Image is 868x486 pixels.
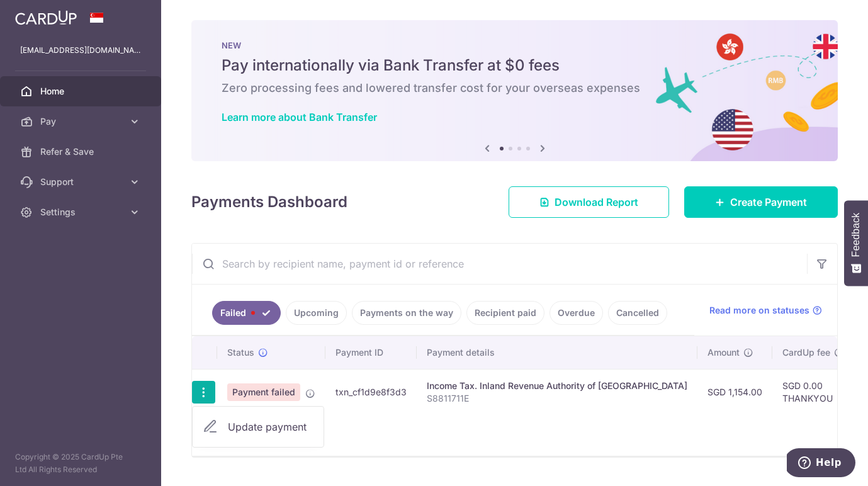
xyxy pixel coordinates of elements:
p: NEW [222,40,808,50]
th: Payment details [417,336,697,369]
span: Support [40,176,123,188]
span: Payment failed [227,383,300,401]
td: txn_cf1d9e8f3d3 [325,369,417,415]
h6: Zero processing fees and lowered transfer cost for your overseas expenses [222,81,808,96]
span: CardUp fee [782,346,830,359]
button: Feedback - Show survey [844,200,868,286]
iframe: Opens a widget where you can find more information [787,448,855,480]
p: [EMAIL_ADDRESS][DOMAIN_NAME] [20,44,141,57]
a: Recipient paid [466,301,544,325]
a: Payments on the way [352,301,461,325]
a: Overdue [550,301,603,325]
img: CardUp [15,10,77,25]
td: SGD 1,154.00 [697,369,772,415]
span: Pay [40,115,123,128]
span: Amount [707,346,740,359]
a: Failed [212,301,281,325]
a: Learn more about Bank Transfer [222,111,377,123]
a: Download Report [509,186,669,218]
a: Upcoming [286,301,347,325]
span: Settings [40,206,123,218]
span: Download Report [555,195,638,210]
p: S8811711E [427,392,687,405]
span: Create Payment [730,195,807,210]
span: Feedback [850,213,862,257]
input: Search by recipient name, payment id or reference [192,244,807,284]
th: Payment ID [325,336,417,369]
td: SGD 0.00 THANKYOU [772,369,854,415]
span: Status [227,346,254,359]
a: Create Payment [684,186,838,218]
a: Cancelled [608,301,667,325]
span: Home [40,85,123,98]
h5: Pay internationally via Bank Transfer at $0 fees [222,55,808,76]
div: Income Tax. Inland Revenue Authority of [GEOGRAPHIC_DATA] [427,380,687,392]
h4: Payments Dashboard [191,191,347,213]
span: Refer & Save [40,145,123,158]
a: Read more on statuses [709,304,822,317]
span: Read more on statuses [709,304,809,317]
img: Bank transfer banner [191,20,838,161]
